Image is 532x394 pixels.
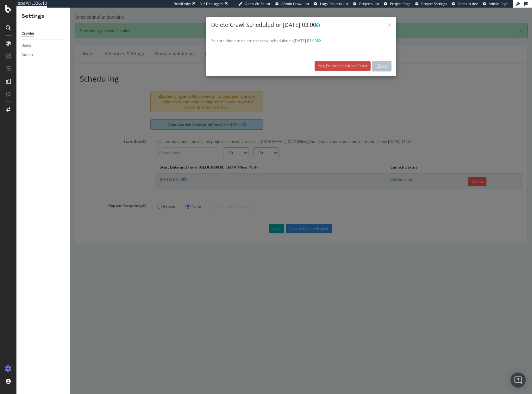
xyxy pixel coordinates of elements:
span: [DATE] 03:00 [212,13,250,21]
a: Admin [22,52,66,58]
a: Project Page [384,1,410,6]
div: Open Intercom Messenger [510,372,526,388]
span: Projects List [359,1,379,6]
a: Open in dev [452,1,478,6]
div: Users [22,42,31,49]
div: Admin [22,52,33,58]
h4: Delete Crawl Scheduled on [141,13,321,22]
a: Open Viz Editor [238,1,271,6]
p: You are about to delete the crawl scheduled on . [141,30,321,36]
span: Admin Crawl List [281,1,309,6]
a: Projects List [353,1,379,6]
a: Admin Crawl List [275,1,309,6]
a: Crawler [22,30,66,37]
span: Open in dev [458,1,478,6]
a: Admin Page [483,1,508,6]
div: Crawler [22,30,34,37]
a: Users [22,42,66,49]
span: Project Settings [421,1,447,6]
a: Project Settings [415,1,447,6]
span: Admin Page [489,1,508,6]
a: Yes, Delete Scheduled Crawl [244,54,300,63]
a: Logs Projects List [314,1,348,6]
span: Logs Projects List [320,1,348,6]
button: Close [302,53,321,64]
div: ReadOnly: [174,1,191,6]
div: Viz Debugger: [200,1,223,6]
span: × [317,13,321,22]
div: Settings [22,13,65,20]
span: [DATE] 03:00 [223,30,250,36]
span: Project Page [390,1,410,6]
span: Open Viz Editor [245,1,271,6]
